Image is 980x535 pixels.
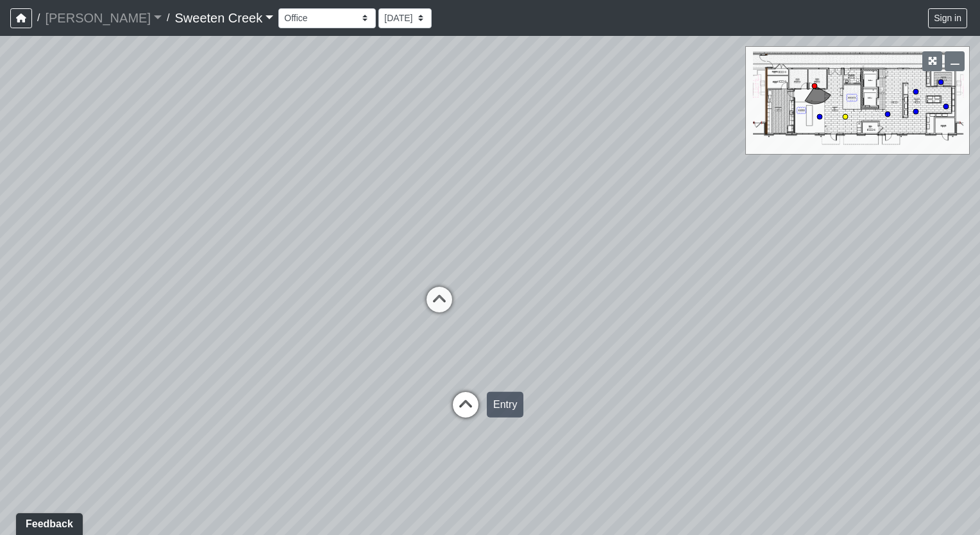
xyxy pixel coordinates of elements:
[928,8,967,28] button: Sign in
[162,5,174,31] span: /
[45,5,162,31] a: [PERSON_NAME]
[10,509,85,535] iframe: Ybug feedback widget
[487,392,523,418] div: Entry
[32,5,45,31] span: /
[174,5,273,31] a: Sweeten Creek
